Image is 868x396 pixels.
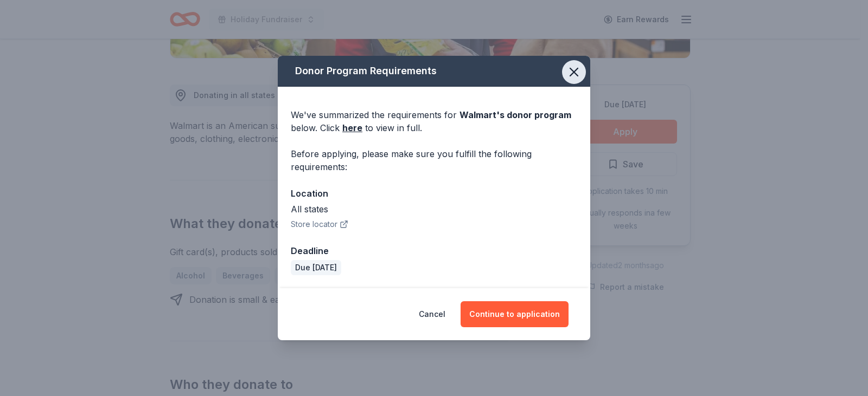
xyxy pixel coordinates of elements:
div: We've summarized the requirements for below. Click to view in full. [291,108,577,134]
button: Store locator [291,218,348,231]
div: Donor Program Requirements [278,56,590,87]
button: Cancel [419,301,445,327]
div: All states [291,203,577,216]
span: Walmart 's donor program [459,109,571,120]
a: here [342,121,362,134]
button: Continue to application [461,301,569,327]
div: Location [291,186,577,200]
div: Due [DATE] [291,260,341,275]
div: Deadline [291,244,577,258]
div: Before applying, please make sure you fulfill the following requirements: [291,147,577,173]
